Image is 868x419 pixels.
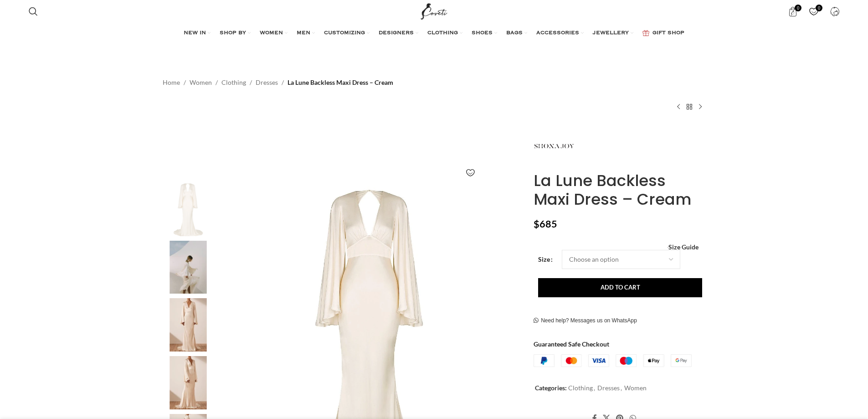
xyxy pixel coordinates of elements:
a: Search [24,2,42,21]
a: JEWELLERY [593,24,633,42]
a: ACCESSORIES [536,24,584,42]
button: Add to cart [538,278,702,297]
a: 0 [804,2,823,21]
a: Clothing [568,384,593,392]
span: DESIGNERS [379,30,414,37]
a: Clothing [221,78,246,88]
a: CLOTHING [427,24,462,42]
span: NEW IN [184,30,206,37]
a: Home [163,78,180,88]
span: La Lune Backless Maxi Dress – Cream [288,78,393,88]
a: Women [190,78,212,88]
span: GIFT SHOP [652,30,684,37]
span: Categories: [535,384,567,392]
img: Shona Joy dresses [160,298,216,352]
a: WOMEN [260,24,288,42]
strong: Guaranteed Safe Checkout [534,340,609,348]
span: 0 [816,5,822,11]
a: 0 [783,2,802,21]
span: SHOES [472,30,493,37]
span: $ [534,218,539,230]
img: Shona Joy dress [160,183,216,236]
a: Next product [695,101,706,112]
a: DESIGNERS [379,24,418,42]
a: BAGS [506,24,527,42]
div: Main navigation [24,24,844,42]
img: Shona Joy [534,126,575,167]
a: NEW IN [184,24,211,42]
span: 0 [795,5,801,11]
a: SHOP BY [220,24,251,42]
a: CUSTOMIZING [324,24,370,42]
span: MEN [297,30,310,37]
a: Women [624,384,647,392]
span: SHOP BY [220,30,246,37]
img: Shona Joy [160,356,216,409]
span: CLOTHING [427,30,458,37]
img: Shona Joy dress [160,241,216,294]
img: guaranteed-safe-checkout-bordered.j [534,354,692,367]
div: My Wishlist [804,2,823,21]
a: Previous product [673,101,684,112]
img: GiftBag [642,30,649,36]
span: BAGS [506,30,523,37]
span: JEWELLERY [593,30,629,37]
a: Site logo [419,7,449,15]
span: , [594,383,595,393]
bdi: 685 [534,218,557,230]
span: CUSTOMIZING [324,30,365,37]
a: MEN [297,24,315,42]
nav: Breadcrumb [163,78,393,88]
a: Need help? Messages us on WhatsApp [534,317,637,325]
span: ACCESSORIES [536,30,579,37]
a: GIFT SHOP [642,24,684,42]
span: , [621,383,622,393]
a: Dresses [256,78,278,88]
a: SHOES [472,24,497,42]
a: Dresses [597,384,620,392]
label: Size [538,254,553,264]
span: WOMEN [260,30,283,37]
h1: La Lune Backless Maxi Dress – Cream [534,171,705,209]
